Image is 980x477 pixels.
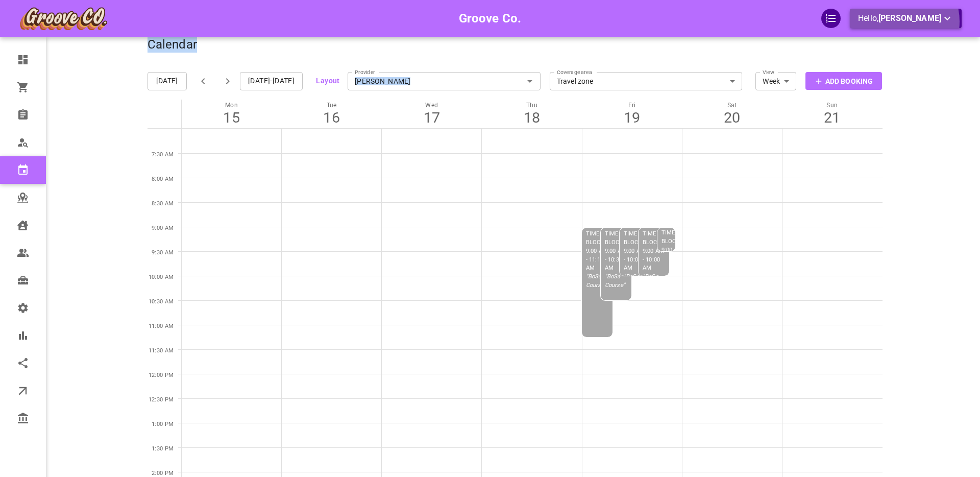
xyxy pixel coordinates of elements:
[782,102,882,109] p: Sun
[149,298,174,305] span: 10:30 AM
[821,9,841,28] div: QuickStart Guide
[240,72,303,90] button: [DATE]-[DATE]
[755,76,796,86] div: Week
[152,200,174,207] span: 8:30 AM
[682,109,782,127] div: 20
[459,9,522,28] h6: Groove Co.
[557,64,592,76] label: Coverage area
[148,72,187,90] button: [DATE]
[523,74,537,88] button: Open
[582,109,682,127] div: 19
[149,372,174,378] span: 12:00 PM
[316,75,339,87] button: Layout
[152,470,174,476] span: 2:00 PM
[482,109,582,127] div: 18
[782,109,882,127] div: 21
[682,102,782,109] p: Sat
[624,273,644,289] i: "BoSa Course"
[858,12,953,25] p: Hello,
[582,102,682,109] p: Fri
[148,37,197,53] h4: Calendar
[149,396,174,403] span: 12:30 PM
[382,102,482,109] p: Wed
[152,176,174,182] span: 8:00 AM
[152,421,174,427] span: 1:00 PM
[643,273,663,289] i: "BoSa Course"
[182,109,282,127] div: 15
[355,64,375,76] label: Provider
[482,102,582,109] p: Thu
[282,109,382,127] div: 16
[182,102,282,109] p: Mon
[18,6,108,31] img: company-logo
[850,9,962,28] button: Hello,[PERSON_NAME]
[763,64,774,76] label: View
[152,151,174,158] span: 7:30 AM
[825,76,873,87] p: Add Booking
[805,72,882,90] button: Add Booking
[550,76,743,86] div: Travel zone
[586,273,606,289] i: "BoSa Course"
[605,273,625,289] i: "BoSa Course"
[605,230,627,290] p: TIME BLOCK 9:00 AM - 10:30 AM
[149,323,174,329] span: 11:00 AM
[624,230,646,290] p: TIME BLOCK 9:00 AM - 10:00 AM
[382,109,482,127] div: 17
[878,13,941,23] span: [PERSON_NAME]
[152,445,174,452] span: 1:30 PM
[152,225,174,231] span: 9:00 AM
[661,229,682,297] p: TIME BLOCK 9:00 AM - 9:30 AM
[643,230,665,290] p: TIME BLOCK 9:00 AM - 10:00 AM
[152,249,174,256] span: 9:30 AM
[282,102,382,109] p: Tue
[149,274,174,280] span: 10:00 AM
[586,230,608,290] p: TIME BLOCK 9:00 AM - 11:15 AM
[149,347,174,354] span: 11:30 AM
